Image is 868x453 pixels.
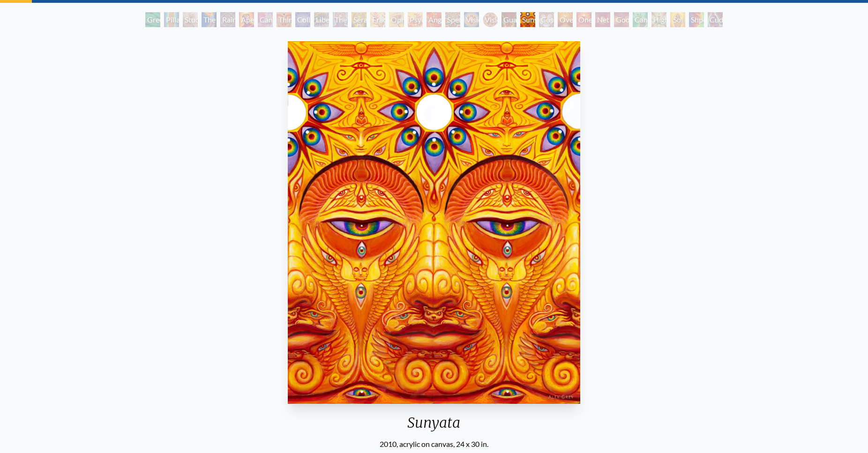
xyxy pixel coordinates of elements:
[501,12,516,27] div: Guardian of Infinite Vision
[595,12,610,27] div: Net of Being
[284,438,584,450] div: 2010, acrylic on canvas, 24 x 30 in.
[689,12,704,27] div: Shpongled
[670,12,685,27] div: Sol Invictus
[708,12,723,27] div: Cuddle
[239,12,254,27] div: Aperture
[576,12,591,27] div: One
[352,12,367,27] div: Seraphic Transport Docking on the Third Eye
[145,12,160,27] div: Green Hand
[183,12,198,27] div: Study for the Great Turn
[651,12,666,27] div: Higher Vision
[220,12,235,27] div: Rainbow Eye Ripple
[288,41,581,404] img: Sunyata-2010-Alex-Grey-watermarked.jpeg
[284,414,584,438] div: Sunyata
[258,12,273,27] div: Cannabis Sutra
[539,12,554,27] div: Cosmic Elf
[202,12,217,27] div: The Torch
[558,12,573,27] div: Oversoul
[464,12,479,27] div: Vision Crystal
[295,12,310,27] div: Collective Vision
[520,12,535,27] div: Sunyata
[164,12,179,27] div: Pillar of Awareness
[408,12,423,27] div: Psychomicrograph of a Fractal Paisley Cherub Feather Tip
[614,12,629,27] div: Godself
[333,12,348,27] div: The Seer
[633,12,648,27] div: Cannafist
[389,12,404,27] div: Ophanic Eyelash
[314,12,329,27] div: Liberation Through Seeing
[370,12,385,27] div: Fractal Eyes
[277,12,292,27] div: Third Eye Tears of Joy
[483,12,498,27] div: Vision Crystal Tondo
[445,12,460,27] div: Spectral Lotus
[427,12,441,27] div: Angel Skin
